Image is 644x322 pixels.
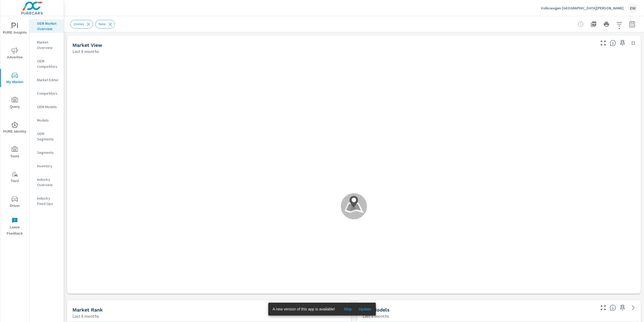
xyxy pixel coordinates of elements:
[618,303,627,312] span: Save this to your personalized report
[614,19,625,30] button: Apply Filters
[95,20,115,29] div: New
[599,39,608,47] button: Make Fullscreen
[30,89,64,97] div: Competitors
[363,313,389,319] p: Last 6 months
[72,48,99,55] p: Last 6 months
[339,305,356,313] button: Skip
[2,196,28,209] span: Driver
[37,40,59,50] p: Market Overview
[2,23,28,36] span: PURE Insights
[37,131,59,142] p: OEM Segments
[37,104,59,109] p: OEM Models
[30,116,64,124] div: Models
[2,72,28,85] span: My Market
[358,307,371,312] span: Update
[70,20,93,29] div: (none)
[37,163,59,169] p: Inventory
[37,21,59,31] p: OEM Market Overview
[618,39,627,47] span: Save this to your personalized report
[37,177,59,187] p: Industry Overview
[2,217,28,237] span: Leave Feedback
[2,171,28,184] span: Tier2
[37,58,59,69] p: OEM Competitors
[72,307,103,313] h5: Market Rank
[356,305,374,313] button: Update
[363,307,390,313] h5: Top Models
[629,303,638,312] a: See more details in report
[30,175,64,189] div: Industry Overview
[37,77,59,83] p: Market Editor
[30,130,64,143] div: OEM Segments
[30,162,64,170] div: Inventory
[588,19,599,30] button: "Export Report to PDF"
[37,196,59,206] p: Industry Fixed Ops
[30,148,64,157] div: Segments
[0,16,29,239] div: nav menu
[629,39,638,47] button: Minimize Widget
[628,3,638,13] div: EW
[2,47,28,61] span: Advertise
[72,42,102,48] h5: Market View
[37,91,59,96] p: Competitors
[341,307,354,312] span: Skip
[30,103,64,111] div: OEM Models
[599,303,608,312] button: Make Fullscreen
[96,22,109,26] span: New
[541,6,624,10] p: Volkswagen [GEOGRAPHIC_DATA][PERSON_NAME]
[2,97,28,110] span: Query
[72,313,99,319] p: Last 6 months
[2,122,28,135] span: PURE Identity
[2,146,28,160] span: Tools
[627,19,638,30] button: Select Date Range
[610,40,616,46] span: Find the biggest opportunities in your market for your inventory. Understand by postal code where...
[71,22,87,26] span: (none)
[30,57,64,70] div: OEM Competitors
[273,307,335,311] span: A new version of this app is available!
[610,305,616,311] span: Find the biggest opportunities within your model lineup nationwide. [Source: Market registration ...
[30,38,64,52] div: Market Overview
[601,19,612,30] button: Print Report
[30,19,64,33] div: OEM Market Overview
[30,76,64,84] div: Market Editor
[30,194,64,208] div: Industry Fixed Ops
[37,150,59,155] p: Segments
[37,118,59,123] p: Models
